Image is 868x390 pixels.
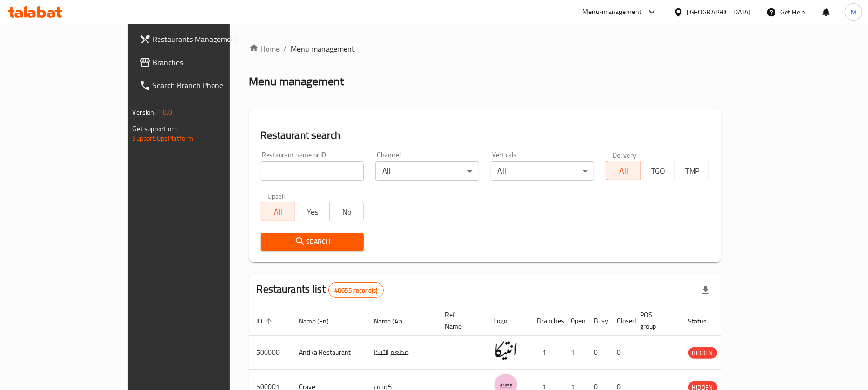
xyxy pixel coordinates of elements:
td: 1 [530,336,563,370]
button: Yes [295,202,330,221]
button: No [329,202,364,221]
button: TMP [675,161,709,180]
span: POS group [641,309,669,332]
th: Open [563,306,587,336]
span: Search Branch Phone [153,80,265,91]
a: Search Branch Phone [132,74,273,97]
h2: Restaurants list [257,282,384,298]
span: Version: [133,106,156,119]
th: Logo [486,306,530,336]
td: Antika Restaurant [292,336,367,370]
span: TGO [645,164,671,178]
button: All [261,202,295,221]
span: ID [257,315,275,327]
td: 0 [610,336,633,370]
img: Antika Restaurant [494,338,518,363]
div: All [375,161,479,181]
td: 0 [587,336,610,370]
span: All [610,164,637,178]
div: All [491,161,594,181]
span: TMP [679,164,706,178]
a: Support.OpsPlatform [133,132,194,145]
td: 1 [563,336,587,370]
h2: Menu management [249,74,344,89]
span: Search [268,236,357,248]
span: Ref. Name [445,309,475,332]
button: Search [261,233,364,251]
div: Menu-management [583,6,642,18]
span: Get support on: [133,122,177,135]
button: TGO [641,161,675,180]
span: 1.0.0 [158,106,173,119]
th: Closed [610,306,633,336]
span: Branches [153,56,265,68]
span: M [851,7,856,17]
nav: breadcrumb [249,43,721,54]
h2: Restaurant search [261,128,710,143]
a: Branches [132,51,273,74]
a: Restaurants Management [132,27,273,51]
span: All [265,205,292,219]
span: Restaurants Management [153,33,265,45]
label: Delivery [613,151,637,158]
span: Yes [299,205,326,219]
td: مطعم أنتيكا [367,336,438,370]
span: HIDDEN [688,348,717,359]
span: No [334,205,360,219]
li: / [284,43,287,54]
input: Search for restaurant name or ID.. [261,161,364,181]
div: Total records count [328,282,384,298]
span: Name (En) [299,315,342,327]
th: Busy [587,306,610,336]
span: Status [688,315,720,327]
span: Menu management [291,43,355,54]
th: Branches [530,306,563,336]
div: Export file [694,279,717,302]
span: 40655 record(s) [329,286,383,295]
label: Upsell [267,192,285,199]
span: Name (Ar) [374,315,415,327]
div: [GEOGRAPHIC_DATA] [687,7,751,17]
button: All [606,161,641,180]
